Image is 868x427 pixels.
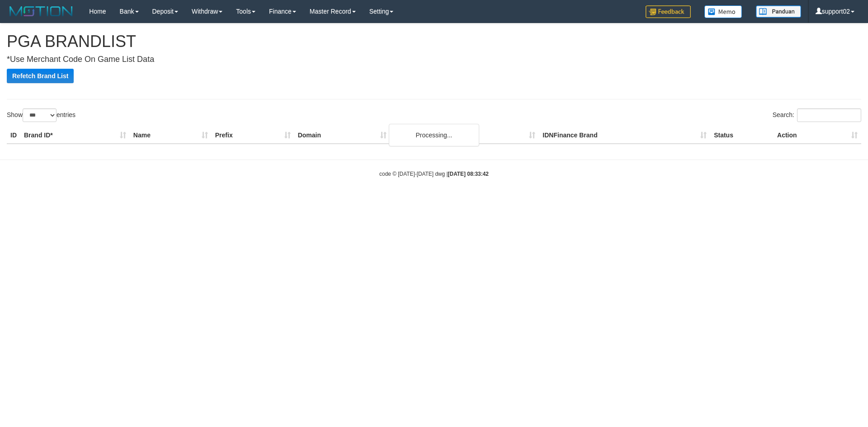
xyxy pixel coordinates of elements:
[756,5,801,18] img: panduan.png
[773,108,861,122] label: Search:
[379,171,489,177] small: code © [DATE]-[DATE] dwg |
[704,5,742,18] img: Button%20Memo.svg
[389,124,479,146] div: Processing...
[294,127,390,144] th: Domain
[20,127,130,144] th: Brand ID*
[23,108,57,122] select: Showentries
[130,127,212,144] th: Name
[7,33,861,51] h1: PGA BRANDLIST
[7,69,74,83] button: Refetch Brand List
[7,127,20,144] th: ID
[7,5,75,18] img: MOTION_logo.png
[539,127,710,144] th: IDNFinance Brand
[646,5,691,18] img: Feedback.jpg
[448,171,489,177] strong: [DATE] 08:33:42
[710,127,774,144] th: Status
[212,127,294,144] th: Prefix
[797,108,861,122] input: Search:
[774,127,861,144] th: Action
[7,108,75,122] label: Show entries
[7,55,861,64] h4: *Use Merchant Code On Game List Data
